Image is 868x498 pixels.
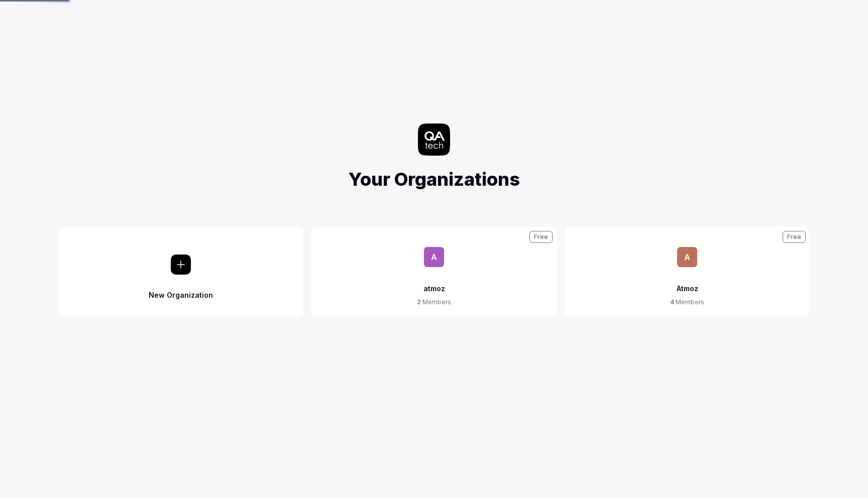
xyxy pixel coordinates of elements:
span: 4 [670,298,674,306]
button: AAtmoz4 MembersFree [565,227,810,317]
span: a [424,247,444,267]
h1: Your Organizations [348,166,520,193]
div: atmoz [423,267,445,298]
div: Members [417,298,451,307]
span: 2 [417,298,421,306]
span: A [677,247,697,267]
div: Free [529,231,553,243]
button: aatmoz2 MembersFree [311,227,557,317]
button: New Organization [58,227,303,317]
div: Members [670,298,704,307]
div: Free [783,231,806,243]
div: Atmoz [677,267,698,298]
div: New Organization [149,275,213,300]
